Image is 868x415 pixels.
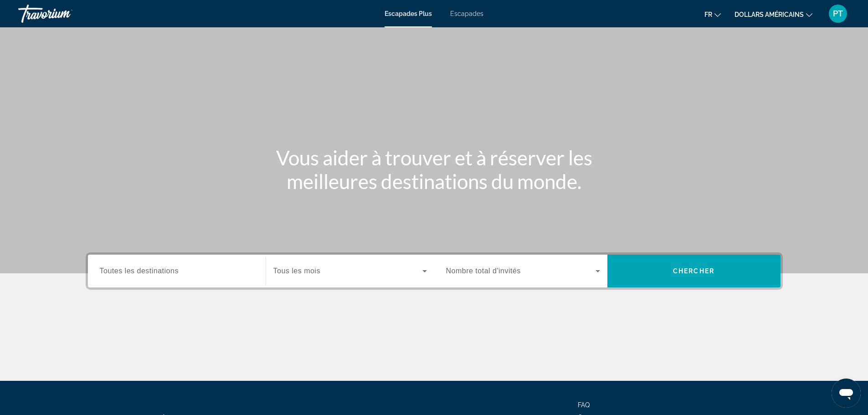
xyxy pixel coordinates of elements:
span: Nombre total d'invités [446,267,521,275]
font: PT [833,9,843,18]
a: Escapades Plus [385,10,432,17]
h1: Vous aider à trouver et à réserver les meilleures destinations du monde. [263,146,605,193]
font: fr [704,11,712,18]
button: Changer de devise [734,8,812,21]
span: Chercher [673,267,714,275]
a: FAQ [578,401,590,409]
a: Escapades [450,10,483,17]
div: Widget de recherche [88,255,781,287]
button: Menu utilisateur [826,4,850,23]
a: Travorium [18,2,109,26]
button: Recherche [607,255,781,287]
span: Tous les mois [273,267,320,275]
span: Toutes les destinations [100,267,179,275]
input: Sélectionnez la destination [100,266,254,277]
font: dollars américains [734,11,804,18]
button: Changer de langue [704,8,721,21]
iframe: Bouton de lancement de la fenêtre de messagerie [832,379,861,408]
